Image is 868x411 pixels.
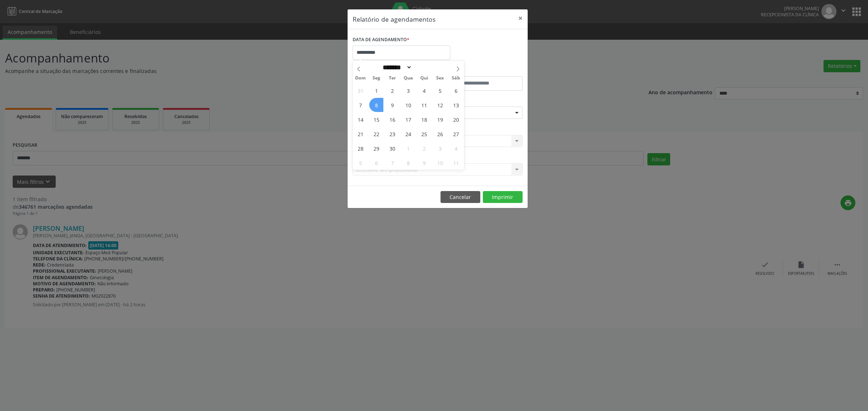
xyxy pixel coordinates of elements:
[353,156,367,170] span: Outubro 5, 2025
[353,76,369,81] span: Dom
[433,112,447,126] span: Setembro 19, 2025
[401,127,415,141] span: Setembro 24, 2025
[401,98,415,112] span: Setembro 10, 2025
[384,76,400,81] span: Ter
[412,64,436,71] input: Year
[433,141,447,155] span: Outubro 3, 2025
[433,83,447,98] span: Setembro 5, 2025
[353,14,435,24] h5: Relatório de agendamentos
[369,98,383,112] span: Setembro 8, 2025
[353,34,409,46] label: DATA DE AGENDAMENTO
[353,83,367,98] span: Agosto 31, 2025
[417,98,431,112] span: Setembro 11, 2025
[439,65,523,76] label: ATÉ
[449,112,463,126] span: Setembro 20, 2025
[483,191,523,203] button: Imprimir
[385,127,399,141] span: Setembro 23, 2025
[353,98,367,112] span: Setembro 7, 2025
[417,127,431,141] span: Setembro 25, 2025
[369,156,383,170] span: Outubro 6, 2025
[385,83,399,98] span: Setembro 2, 2025
[433,98,447,112] span: Setembro 12, 2025
[417,156,431,170] span: Outubro 9, 2025
[432,76,448,81] span: Sex
[416,76,432,81] span: Qui
[369,141,383,155] span: Setembro 29, 2025
[433,156,447,170] span: Outubro 10, 2025
[441,191,480,203] button: Cancelar
[448,76,464,81] span: Sáb
[417,83,431,98] span: Setembro 4, 2025
[353,127,367,141] span: Setembro 21, 2025
[385,141,399,155] span: Setembro 30, 2025
[369,127,383,141] span: Setembro 22, 2025
[385,98,399,112] span: Setembro 9, 2025
[369,112,383,126] span: Setembro 15, 2025
[353,141,367,155] span: Setembro 28, 2025
[449,127,463,141] span: Setembro 27, 2025
[449,156,463,170] span: Outubro 11, 2025
[353,112,367,126] span: Setembro 14, 2025
[401,112,415,126] span: Setembro 17, 2025
[417,141,431,155] span: Outubro 2, 2025
[380,64,412,71] select: Month
[401,156,415,170] span: Outubro 8, 2025
[385,156,399,170] span: Outubro 7, 2025
[369,76,384,81] span: Seg
[369,83,383,98] span: Setembro 1, 2025
[385,112,399,126] span: Setembro 16, 2025
[449,98,463,112] span: Setembro 13, 2025
[513,9,528,27] button: Close
[401,83,415,98] span: Setembro 3, 2025
[417,112,431,126] span: Setembro 18, 2025
[433,127,447,141] span: Setembro 26, 2025
[449,83,463,98] span: Setembro 6, 2025
[400,76,416,81] span: Qua
[449,141,463,155] span: Outubro 4, 2025
[401,141,415,155] span: Outubro 1, 2025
